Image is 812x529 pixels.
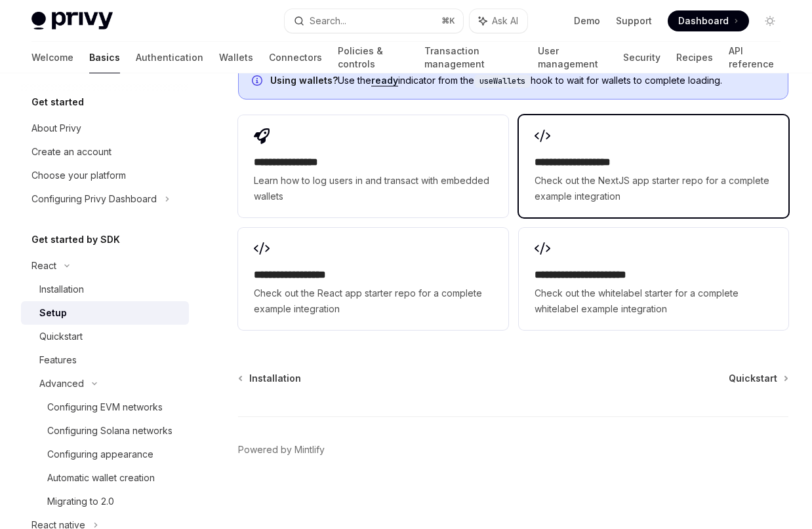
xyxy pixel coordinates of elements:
[535,173,773,204] span: Check out the NextJS app starter repo for a complete example integration
[238,115,508,217] a: **** **** **** *Learn how to log users in and transact with embedded wallets
[238,228,508,330] a: **** **** **** ***Check out the React app starter repo for a complete example integration
[474,75,531,88] code: useWallets
[31,94,84,110] h5: Get started
[31,258,56,274] div: React
[535,285,773,317] span: Check out the whitelabel starter for a complete whitelabel example integration
[21,466,189,490] a: Automatic wallet creation
[89,42,120,73] a: Basics
[729,372,777,385] span: Quickstart
[31,191,157,207] div: Configuring Privy Dashboard
[270,74,775,88] span: Use the indicator from the hook to wait for wallets to complete loading.
[668,10,749,31] a: Dashboard
[270,75,338,86] strong: Using wallets?
[676,42,713,73] a: Recipes
[424,42,522,73] a: Transaction management
[21,443,189,466] a: Configuring appearance
[47,494,114,509] div: Migrating to 2.0
[47,447,153,462] div: Configuring appearance
[239,372,301,385] a: Installation
[252,75,265,88] svg: Info
[31,120,81,136] div: About Privy
[729,372,787,385] a: Quickstart
[136,42,203,73] a: Authentication
[21,325,189,348] a: Quickstart
[21,117,189,140] a: About Privy
[519,228,788,330] a: **** **** **** **** ***Check out the whitelabel starter for a complete whitelabel example integra...
[441,16,455,26] span: ⌘ K
[21,395,189,419] a: Configuring EVM networks
[21,140,189,164] a: Create an account
[249,372,301,385] span: Installation
[47,470,155,486] div: Automatic wallet creation
[729,42,781,73] a: API reference
[678,14,729,27] span: Dashboard
[21,164,189,187] a: Choose your platform
[538,42,607,73] a: User management
[21,278,189,301] a: Installation
[238,443,325,456] a: Powered by Mintlify
[39,282,84,297] div: Installation
[39,352,77,368] div: Features
[31,144,112,160] div: Create an account
[39,329,83,344] div: Quickstart
[623,42,660,73] a: Security
[21,301,189,325] a: Setup
[470,9,527,33] button: Ask AI
[21,490,189,513] a: Migrating to 2.0
[47,423,173,439] div: Configuring Solana networks
[492,14,518,27] span: Ask AI
[519,115,788,217] a: **** **** **** ****Check out the NextJS app starter repo for a complete example integration
[21,419,189,443] a: Configuring Solana networks
[254,285,492,317] span: Check out the React app starter repo for a complete example integration
[31,232,120,247] h5: Get started by SDK
[371,75,398,86] a: ready
[21,348,189,372] a: Features
[39,305,67,321] div: Setup
[31,168,126,183] div: Choose your platform
[39,376,84,392] div: Advanced
[219,42,253,73] a: Wallets
[574,14,600,27] a: Demo
[338,42,409,73] a: Policies & controls
[269,42,322,73] a: Connectors
[760,10,781,31] button: Toggle dark mode
[31,42,73,73] a: Welcome
[47,399,163,415] div: Configuring EVM networks
[31,12,113,30] img: light logo
[285,9,463,33] button: Search...⌘K
[616,14,652,27] a: Support
[254,173,492,204] span: Learn how to log users in and transact with embedded wallets
[310,13,346,29] div: Search...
